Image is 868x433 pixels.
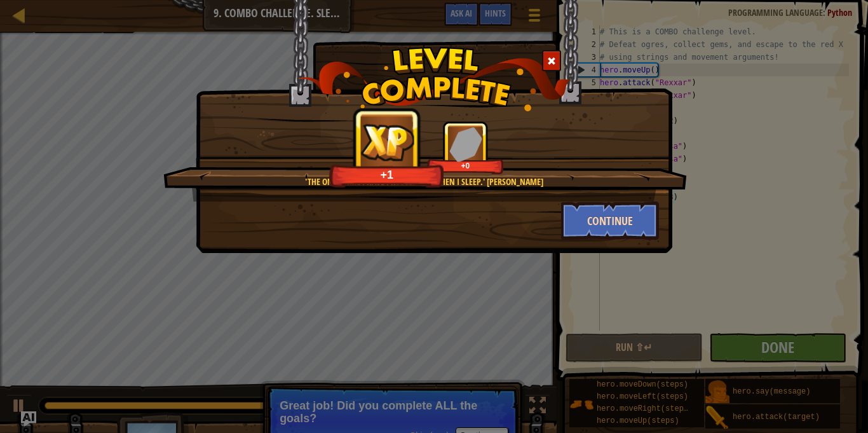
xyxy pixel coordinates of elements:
button: Continue [561,202,660,240]
div: 'The only time I have problems is when I sleep.' [PERSON_NAME] [224,175,625,188]
div: +0 [430,161,501,170]
img: level_complete.png [298,47,571,111]
img: reward_icon_gems.png [449,127,482,162]
div: +1 [333,167,441,182]
img: reward_icon_xp.png [361,123,414,161]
